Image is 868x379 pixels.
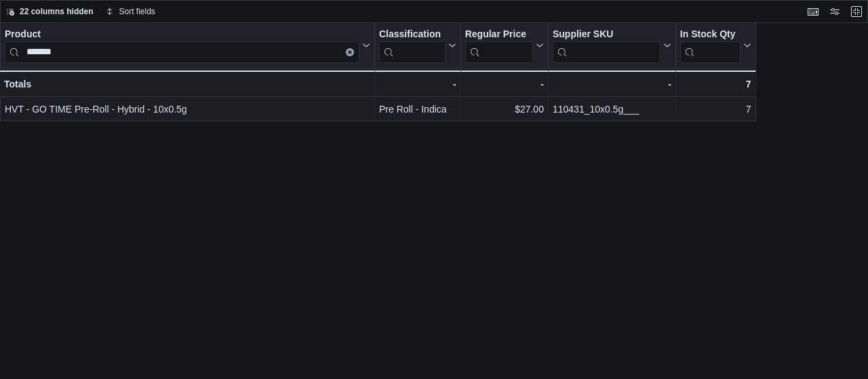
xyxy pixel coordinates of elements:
div: 110431_10x0.5g___ [553,101,671,117]
button: Supplier SKU [553,28,671,63]
button: Display options [827,3,843,20]
div: Totals [4,76,370,92]
div: Pre Roll - Indica [379,101,456,117]
button: Regular Price [465,28,544,63]
div: 7 [680,76,751,92]
div: - [553,76,671,92]
button: Classification [379,28,456,63]
div: In Stock Qty [680,28,741,41]
div: Supplier SKU [553,28,660,63]
div: Regular Price [465,28,533,41]
div: 7 [680,101,751,117]
div: Product [5,28,359,63]
div: Classification [379,28,446,63]
button: Clear input [346,48,354,56]
div: - [379,76,456,92]
button: Exit fullscreen [848,3,865,20]
div: Supplier SKU [553,28,660,41]
button: ProductClear input [5,28,370,63]
div: $27.00 [465,101,544,117]
div: Regular Price [465,28,533,63]
div: - [465,76,544,92]
div: Classification [379,28,446,41]
div: In Stock Qty [680,28,741,63]
span: Sort fields [119,6,155,17]
button: 22 columns hidden [1,3,99,20]
div: Product [5,28,359,41]
button: Sort fields [100,3,161,20]
span: 22 columns hidden [20,6,94,17]
button: In Stock Qty [680,28,751,63]
button: Keyboard shortcuts [805,3,821,20]
div: HVT - GO TIME Pre-Roll - Hybrid - 10x0.5g [5,101,370,117]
